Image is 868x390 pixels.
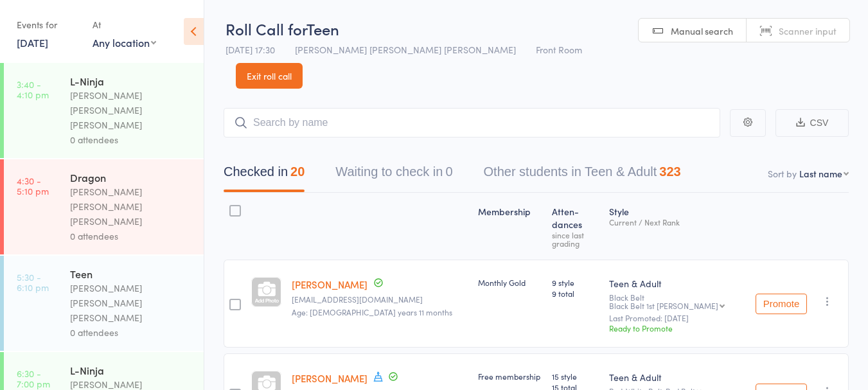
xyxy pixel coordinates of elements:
small: seonmclarke@gmail.com [292,295,468,304]
button: Checked in20 [224,158,305,192]
div: 0 attendees [70,325,193,340]
button: Promote [756,294,807,314]
div: 20 [290,164,305,179]
div: Teen & Adult [609,277,745,290]
input: Search by name [224,108,720,137]
a: Exit roll call [236,63,303,89]
time: 5:30 - 6:10 pm [17,272,49,292]
span: 9 total [552,288,599,299]
span: Scanner input [779,24,837,37]
a: 3:40 -4:10 pmL-Ninja[PERSON_NAME] [PERSON_NAME] [PERSON_NAME]0 attendees [4,63,204,158]
button: CSV [775,109,849,137]
div: 0 attendees [70,132,193,147]
a: 5:30 -6:10 pmTeen[PERSON_NAME] [PERSON_NAME] [PERSON_NAME]0 attendees [4,256,204,351]
div: [PERSON_NAME] [PERSON_NAME] [PERSON_NAME] [70,88,193,132]
div: Last name [799,167,842,180]
span: [DATE] 17:30 [226,43,275,56]
div: 0 [445,164,452,179]
button: Other students in Teen & Adult323 [484,158,681,192]
a: [DATE] [17,35,48,49]
time: 3:40 - 4:10 pm [17,79,49,100]
small: Last Promoted: [DATE] [609,314,745,323]
span: [PERSON_NAME] [PERSON_NAME] [PERSON_NAME] [295,43,516,56]
div: 0 attendees [70,229,193,244]
span: Teen [306,18,339,39]
span: Roll Call for [226,18,306,39]
div: [PERSON_NAME] [PERSON_NAME] [PERSON_NAME] [70,281,193,325]
div: Atten­dances [547,199,604,254]
div: Ready to Promote [609,323,745,333]
label: Sort by [768,167,797,180]
span: 9 style [552,277,599,288]
div: Current / Next Rank [609,218,745,226]
span: Front Room [536,43,582,56]
div: Any location [93,35,156,49]
span: Manual search [671,24,733,37]
div: Black Belt 1st [PERSON_NAME] [609,301,718,310]
div: Style [604,199,750,254]
div: L-Ninja [70,74,193,88]
div: Free membership [478,371,542,382]
a: [PERSON_NAME] [292,371,368,385]
button: Waiting to check in0 [335,158,452,192]
div: Black Belt [609,293,745,310]
span: 15 style [552,371,599,382]
time: 4:30 - 5:10 pm [17,175,49,196]
div: since last grading [552,231,599,247]
div: Teen [70,267,193,281]
div: Teen & Adult [609,371,745,384]
div: [PERSON_NAME] [PERSON_NAME] [PERSON_NAME] [70,184,193,229]
span: Age: [DEMOGRAPHIC_DATA] years 11 months [292,306,452,317]
div: Membership [473,199,547,254]
div: L-Ninja [70,363,193,377]
div: Events for [17,14,80,35]
div: 323 [659,164,680,179]
a: 4:30 -5:10 pmDragon[PERSON_NAME] [PERSON_NAME] [PERSON_NAME]0 attendees [4,159,204,254]
div: At [93,14,156,35]
div: Monthly Gold [478,277,542,288]
div: Dragon [70,170,193,184]
a: [PERSON_NAME] [292,278,368,291]
time: 6:30 - 7:00 pm [17,368,50,389]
